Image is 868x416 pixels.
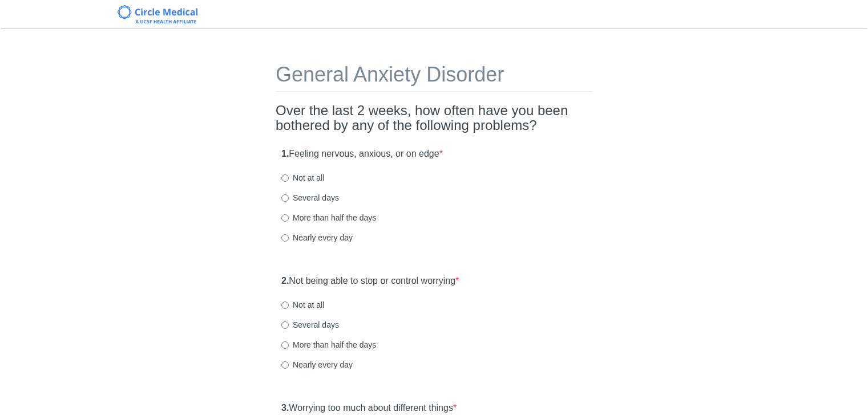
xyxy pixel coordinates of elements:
img: Circle Medical Logo [118,5,198,23]
input: Nearly every day [281,361,289,369]
label: More than half the days [281,339,376,350]
label: Not at all [281,172,324,183]
label: Feeling nervous, anxious, or on edge [281,148,443,161]
h2: Over the last 2 weeks, how often have you been bothered by any of the following problems? [276,103,592,133]
input: Several days [281,194,289,202]
input: Not at all [281,301,289,309]
label: Worrying too much about different things [281,402,457,415]
label: Nearly every day [281,359,353,370]
input: More than half the days [281,214,289,222]
strong: 3. [281,403,289,413]
label: More than half the days [281,212,376,223]
label: Several days [281,192,339,203]
label: Not being able to stop or control worrying [281,275,459,288]
input: Several days [281,321,289,329]
h1: General Anxiety Disorder [276,63,592,92]
label: Several days [281,319,339,331]
label: Nearly every day [281,232,353,243]
input: More than half the days [281,341,289,349]
label: Not at all [281,299,324,311]
input: Nearly every day [281,234,289,242]
input: Not at all [281,174,289,182]
strong: 2. [281,276,289,286]
strong: 1. [281,149,289,158]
